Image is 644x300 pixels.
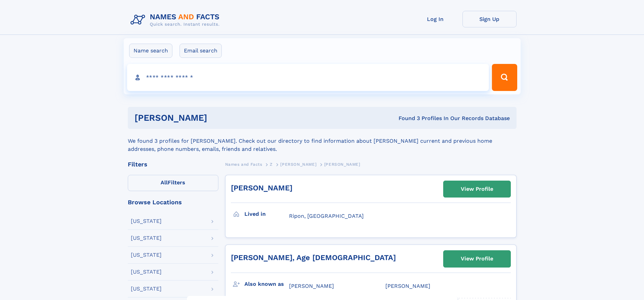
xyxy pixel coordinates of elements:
[461,251,493,267] div: View Profile
[131,235,162,241] div: [US_STATE]
[289,283,334,289] span: [PERSON_NAME]
[231,253,396,262] a: [PERSON_NAME], Age [DEMOGRAPHIC_DATA]
[131,252,162,258] div: [US_STATE]
[135,114,303,122] h1: [PERSON_NAME]
[131,286,162,292] div: [US_STATE]
[461,181,493,197] div: View Profile
[128,161,218,167] div: Filters
[128,129,517,153] div: We found 3 profiles for [PERSON_NAME]. Check out our directory to find information about [PERSON_...
[180,44,222,58] label: Email search
[444,251,510,267] a: View Profile
[244,208,289,220] h3: Lived in
[462,11,517,27] a: Sign Up
[280,162,316,167] span: [PERSON_NAME]
[492,64,517,91] button: Search Button
[127,64,489,91] input: search input
[444,181,510,197] a: View Profile
[131,269,162,275] div: [US_STATE]
[231,184,292,192] a: [PERSON_NAME]
[303,115,510,122] div: Found 3 Profiles In Our Records Database
[161,179,168,186] span: All
[324,162,360,167] span: [PERSON_NAME]
[128,11,225,29] img: Logo Names and Facts
[270,162,273,167] span: Z
[244,278,289,290] h3: Also known as
[225,160,262,168] a: Names and Facts
[408,11,462,27] a: Log In
[270,160,273,168] a: Z
[128,199,218,205] div: Browse Locations
[385,283,430,289] span: [PERSON_NAME]
[289,213,364,219] span: Ripon, [GEOGRAPHIC_DATA]
[280,160,316,168] a: [PERSON_NAME]
[129,44,172,58] label: Name search
[128,175,218,191] label: Filters
[131,218,162,224] div: [US_STATE]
